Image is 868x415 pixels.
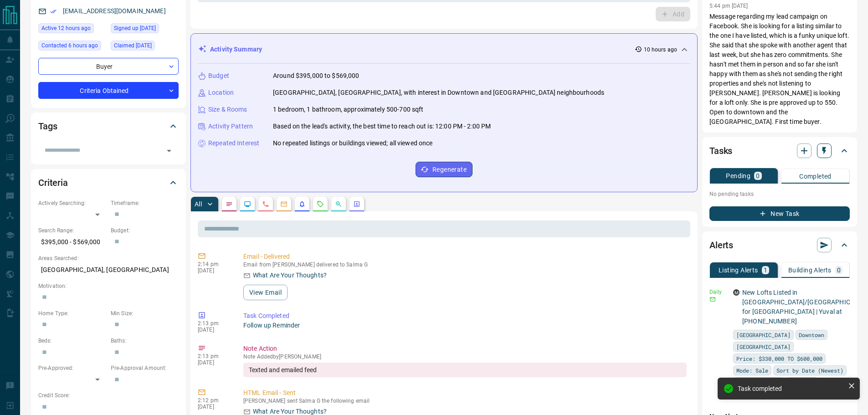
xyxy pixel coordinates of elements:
[198,267,230,274] p: [DATE]
[38,337,106,345] p: Beds:
[38,226,106,235] p: Search Range:
[644,46,677,54] p: 10 hours ago
[208,88,234,97] p: Location
[764,267,767,273] p: 1
[111,364,179,372] p: Pre-Approval Amount:
[243,354,687,360] p: Note Added by [PERSON_NAME]
[38,254,179,262] p: Areas Searched:
[243,252,687,261] p: Email - Delivered
[38,41,106,53] div: Thu Sep 11 2025
[38,23,106,36] div: Thu Sep 11 2025
[208,138,259,148] p: Repeated Interest
[38,172,179,194] div: Criteria
[709,140,850,162] div: Tasks
[776,366,843,375] span: Sort by Date (Newest)
[111,199,179,207] p: Timeframe:
[208,105,247,114] p: Size & Rooms
[273,122,491,131] p: Based on the lead's activity, the best time to reach out is: 12:00 PM - 2:00 PM
[38,82,179,99] div: Criteria Obtained
[198,359,230,366] p: [DATE]
[709,238,733,252] h2: Alerts
[243,261,687,268] p: Email from [PERSON_NAME] delivered to Salma G
[38,262,179,277] p: [GEOGRAPHIC_DATA], [GEOGRAPHIC_DATA]
[208,122,253,131] p: Activity Pattern
[38,175,68,190] h2: Criteria
[243,398,687,404] p: [PERSON_NAME] sent Salma G the following email
[799,330,824,339] span: Downtown
[243,321,687,330] p: Follow up Reminder
[226,200,233,208] svg: Notes
[719,267,758,273] p: Listing Alerts
[736,342,791,351] span: [GEOGRAPHIC_DATA]
[38,391,179,400] p: Credit Score:
[41,24,91,33] span: Active 12 hours ago
[111,226,179,235] p: Budget:
[63,7,166,15] a: [EMAIL_ADDRESS][DOMAIN_NAME]
[38,58,179,75] div: Buyer
[38,119,57,133] h2: Tags
[736,330,791,339] span: [GEOGRAPHIC_DATA]
[198,353,230,359] p: 2:13 pm
[837,267,841,273] p: 0
[709,187,850,201] p: No pending tasks
[114,41,152,50] span: Claimed [DATE]
[38,364,106,372] p: Pre-Approved:
[111,337,179,345] p: Baths:
[756,173,760,179] p: 0
[253,271,327,280] p: What Are Your Thoughts?
[111,23,179,36] div: Mon Aug 25 2025
[736,366,768,375] span: Mode: Sale
[114,24,156,33] span: Signed up [DATE]
[38,199,106,207] p: Actively Searching:
[416,162,473,177] button: Regenerate
[38,282,179,290] p: Motivation:
[726,173,750,179] p: Pending
[198,261,230,267] p: 2:14 pm
[273,138,433,148] p: No repeated listings or buildings viewed; all viewed once
[210,45,262,54] p: Activity Summary
[198,327,230,333] p: [DATE]
[243,363,687,377] div: Texted and emailed feed
[709,3,748,9] p: 5:44 pm [DATE]
[198,41,690,58] div: Activity Summary10 hours ago
[244,200,251,208] svg: Lead Browsing Activity
[733,289,740,296] div: mrloft.ca
[111,309,179,318] p: Min Size:
[709,12,850,127] p: Message regarding my lead campaign on Facebook. She is looking for a listing similar to the one I...
[38,115,179,137] div: Tags
[208,71,229,81] p: Budget
[709,234,850,256] div: Alerts
[317,200,324,208] svg: Requests
[736,354,822,363] span: Price: $330,000 TO $600,000
[243,388,687,398] p: HTML Email - Sent
[243,285,288,300] button: View Email
[243,344,687,354] p: Note Action
[273,88,604,97] p: [GEOGRAPHIC_DATA], [GEOGRAPHIC_DATA], with interest in Downtown and [GEOGRAPHIC_DATA] neighbourhoods
[709,288,728,296] p: Daily
[353,200,360,208] svg: Agent Actions
[799,173,832,179] p: Completed
[273,105,423,114] p: 1 bedroom, 1 bathroom, approximately 500-700 sqft
[198,404,230,410] p: [DATE]
[298,200,306,208] svg: Listing Alerts
[335,200,342,208] svg: Opportunities
[709,206,850,221] button: New Task
[195,201,202,207] p: All
[111,41,179,53] div: Mon Aug 25 2025
[273,71,360,81] p: Around $395,000 to $569,000
[738,385,844,392] div: Task completed
[38,235,106,250] p: $395,000 - $569,000
[38,309,106,318] p: Home Type:
[788,267,832,273] p: Building Alerts
[709,296,716,302] svg: Email
[198,397,230,404] p: 2:12 pm
[262,200,269,208] svg: Calls
[198,320,230,327] p: 2:13 pm
[50,8,56,15] svg: Email Verified
[163,144,175,157] button: Open
[41,41,98,50] span: Contacted 6 hours ago
[709,143,732,158] h2: Tasks
[243,311,687,321] p: Task Completed
[280,200,288,208] svg: Emails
